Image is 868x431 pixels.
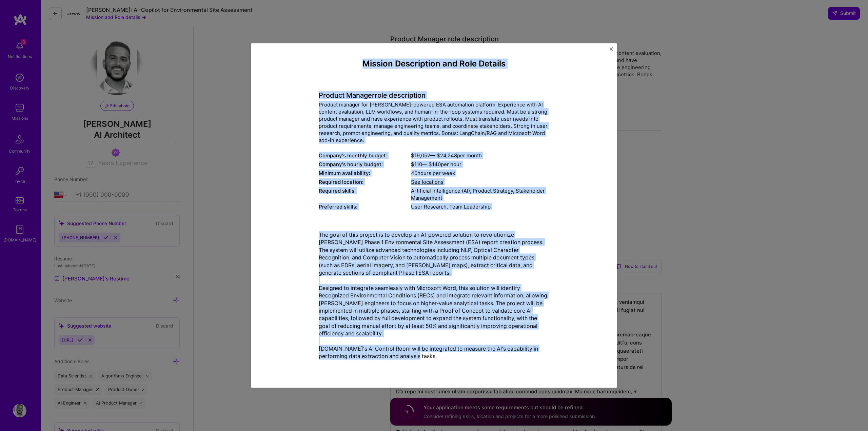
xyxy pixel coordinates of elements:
h4: Mission Description and Role Details [319,59,549,68]
div: $ 110 — $ 140 per hour [411,160,549,168]
div: 40 hours per week [411,169,549,176]
p: The goal of this project is to develop an AI-powered solution to revolutionize [PERSON_NAME] Phas... [319,231,549,360]
div: Product manager for [PERSON_NAME]-powered ESA automation platform. Experience with AI content eva... [319,101,549,143]
div: $ 19,052 — $ 24,248 per month [411,152,549,159]
div: Artificial Intelligence (AI), Product Strategy, Stakeholder Management [411,187,549,201]
div: User Research, Team Leadership [411,203,549,210]
h4: Product Manager role description [319,91,549,99]
div: Preferred skills: [319,203,411,210]
button: Close [610,47,613,54]
div: Minimum availability: [319,169,411,176]
div: Required location: [319,178,411,185]
span: See locations [411,178,443,185]
div: Required skills: [319,187,411,201]
div: Company's monthly budget: [319,152,411,159]
div: Company's hourly budget: [319,160,411,168]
